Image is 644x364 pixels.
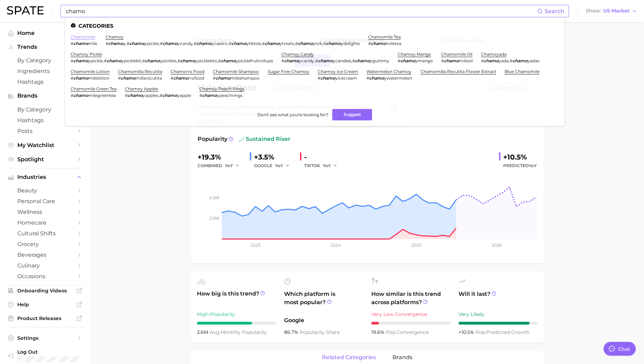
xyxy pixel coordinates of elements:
[162,93,177,98] em: chamo
[239,135,290,143] span: sustained riser
[323,162,338,170] button: YoY
[107,58,121,63] em: chamo
[459,329,475,335] span: +10.5%
[178,58,180,63] span: #
[71,52,102,57] a: chamoy pickle
[6,104,84,115] a: by Category
[284,316,363,325] span: Google
[108,41,123,46] em: chamo
[211,41,228,46] span: ycasero
[88,93,116,98] span: milegreentea
[17,156,73,163] span: Spotlight
[304,152,342,163] div: -
[6,115,84,126] a: Hashtags
[326,41,341,46] em: chamo
[322,354,376,361] span: related categories
[369,75,384,81] em: chamo
[6,313,84,324] a: Product Releases
[199,86,244,91] a: chamoy peach rings
[236,58,273,63] span: ypicklefruitrollups
[216,75,230,81] em: chamo
[284,290,363,313] span: Which platform is most popular?
[217,93,243,98] span: ypeachrings
[368,34,401,39] a: chamomile tea
[118,69,162,74] a: chamomilla recutita
[300,329,340,335] span: popularity share
[188,75,204,81] span: rrofood
[88,58,103,63] span: ypickle
[384,75,412,81] span: ywatermelon
[210,329,267,335] span: monthly popularity
[586,9,601,13] span: Show
[129,41,144,46] em: chamo
[6,55,84,66] a: by Category
[127,41,129,46] span: #
[366,75,369,81] span: #
[6,28,84,38] a: Home
[71,34,95,39] a: chamomile
[230,75,260,81] span: mileshampoo
[180,58,195,63] em: chamo
[118,75,121,81] span: #
[332,109,372,120] button: Suggest
[73,58,88,63] em: chamo
[529,163,537,168] span: YoY
[371,41,386,46] em: chamo
[254,162,294,170] div: GOOGLE
[484,58,499,63] em: chamo
[6,260,84,271] a: culinary
[125,93,191,98] div: ,
[368,41,371,46] span: #
[281,58,284,63] span: #
[475,329,486,335] abbr: popularity index
[142,58,145,63] span: #
[318,75,320,81] span: #
[173,75,188,81] em: chamo
[481,52,507,57] a: chamoyada
[304,162,342,170] div: TIKTOK
[295,41,298,46] span: #
[6,76,84,87] a: Hashtags
[6,140,84,151] a: My Watchlist
[65,5,537,17] input: Search here for a brand, industry, or ingredient
[71,75,73,81] span: #
[371,329,386,335] span: 19.6%
[197,322,276,325] div: 7 / 10
[71,58,273,63] div: , , , ,
[250,243,260,248] tspan: 2023
[415,58,433,63] span: ymango
[197,329,210,335] span: 3.6m
[246,41,261,46] span: ytiktok
[459,310,537,318] div: Very Likely
[145,58,160,63] em: chamo
[386,329,397,335] abbr: popularity index
[265,41,280,46] em: chamo
[106,34,124,39] a: chamoy
[106,41,108,46] span: #
[17,241,73,247] span: grocery
[17,288,73,294] span: Onboarding Videos
[199,93,202,98] span: #
[6,217,84,228] a: homecare
[71,93,73,98] span: #
[17,93,73,99] span: Brands
[510,58,513,63] span: #
[513,58,527,63] em: chamo
[6,126,84,136] a: Posts
[17,117,73,124] span: Hashtags
[323,163,331,169] span: YoY
[6,42,84,52] button: Trends
[6,228,84,239] a: cultural shifts
[280,41,294,46] span: ytreats
[163,41,178,46] em: chamo
[284,58,299,63] em: chamo
[318,69,358,74] a: chamoy ice cream
[197,41,211,46] em: chamo
[88,75,109,81] span: milelotion
[6,271,84,282] a: occasions
[313,41,322,46] span: ytok
[355,58,370,63] em: chamo
[210,329,220,335] abbr: average
[6,66,84,76] a: Ingredients
[6,172,84,182] button: Industries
